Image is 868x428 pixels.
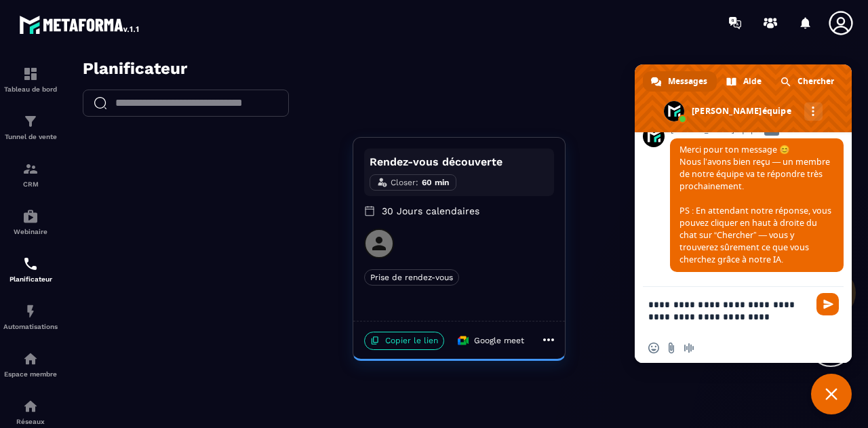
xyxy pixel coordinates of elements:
a: Fermer le chat [811,374,852,414]
p: 30 Jours calendaires [300,145,490,159]
a: automationsautomationsAutomatisations [3,293,58,341]
a: Messages [643,71,717,92]
p: Espace membre [3,370,58,378]
a: automationsautomationsEspace membre [3,341,58,388]
p: Closer : [327,117,355,130]
a: formationformationTableau de bord [3,56,58,103]
span: Envoyer un fichier [666,343,677,353]
p: Google meet [386,272,469,292]
img: scheduler [22,256,39,272]
span: Chercher [797,71,834,92]
img: formation [22,66,39,82]
span: Aide [743,71,762,92]
img: logo [19,12,141,37]
img: formation [22,161,39,177]
span: Envoyer [816,293,839,315]
p: Rendez-vous découverte [306,95,485,111]
span: Insérer un emoji [648,343,659,353]
a: schedulerschedulerPlanificateur [3,246,58,293]
p: CRM [3,180,58,188]
button: Créer un événement [589,31,734,58]
p: Webinaire [3,228,58,235]
textarea: Entrez votre message... [648,287,811,333]
div: Prise de rendez-vous [300,210,395,227]
span: Message audio [684,343,694,353]
p: Planificateur [3,275,58,283]
p: Automatisations [3,323,58,330]
p: Copier le lien [300,273,380,291]
p: Tableau de bord [3,85,58,93]
p: Tunnel de vente [3,133,58,140]
span: Prise de rendez-vous [301,212,395,225]
img: formation [22,113,39,130]
img: automations [22,303,39,319]
img: automations [22,351,39,367]
img: social-network [22,398,39,414]
a: formationformationTunnel de vente [3,103,58,151]
a: formationformationCRM [3,151,58,198]
a: Chercher [772,71,844,92]
span: Messages [668,71,707,92]
img: automations [22,208,39,225]
p: 60 min [358,117,385,130]
a: Aide [718,71,771,92]
a: automationsautomationsWebinaire [3,198,58,246]
span: Merci pour ton message 😊 Nous l’avons bien reçu — un membre de notre équipe va te répondre très p... [679,144,831,265]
